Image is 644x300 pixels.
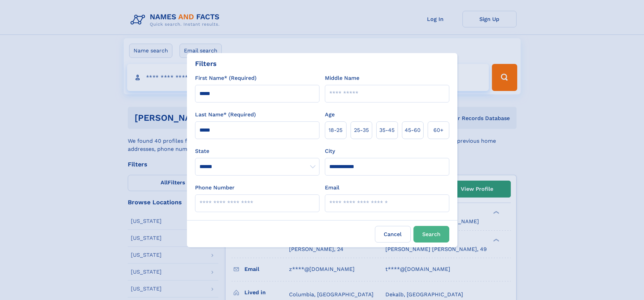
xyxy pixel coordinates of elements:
label: Age [325,111,335,119]
span: 18‑25 [329,126,342,134]
span: 60+ [433,126,444,134]
label: First Name* (Required) [195,74,257,82]
div: Filters [195,59,217,69]
label: Middle Name [325,74,359,82]
span: 35‑45 [379,126,395,134]
label: Cancel [375,226,411,243]
button: Search [413,226,449,243]
label: Phone Number [195,184,235,192]
label: State [195,147,319,155]
span: 25‑35 [354,126,369,134]
label: Last Name* (Required) [195,111,256,119]
label: Email [325,184,339,192]
span: 45‑60 [405,126,421,134]
label: City [325,147,335,155]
